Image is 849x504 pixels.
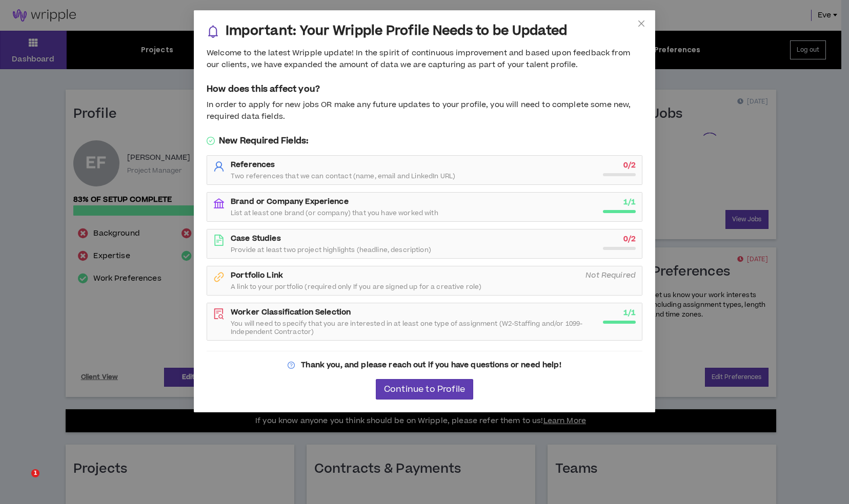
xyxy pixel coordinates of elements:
[231,196,349,207] strong: Brand or Company Experience
[231,320,597,336] span: You will need to specify that you are interested in at least one type of assignment (W2-Staffing ...
[207,83,642,95] h5: How does this affect you?
[231,283,481,291] span: A link to your portfolio (required only If you are signed up for a creative role)
[628,10,655,38] button: Close
[207,25,219,38] span: bell
[231,270,283,281] strong: Portfolio Link
[213,198,225,209] span: bank
[376,379,473,400] button: Continue to Profile
[10,469,35,494] iframe: Intercom live chat
[31,469,39,477] span: 1
[301,360,561,370] strong: Thank you, and please reach out if you have questions or need help!
[213,235,225,246] span: file-text
[231,307,351,318] strong: Worker Classification Selection
[288,362,295,369] span: question-circle
[207,137,215,145] span: check-circle
[213,271,225,283] span: link
[623,197,636,207] strong: 1 / 1
[231,246,431,254] span: Provide at least two project highlights (headline, description)
[623,307,636,318] strong: 1 / 1
[585,270,636,281] i: Not Required
[231,159,275,170] strong: References
[226,23,567,39] h3: Important: Your Wripple Profile Needs to be Updated
[637,19,645,28] span: close
[384,385,465,394] span: Continue to Profile
[231,209,438,217] span: List at least one brand (or company) that you have worked with
[231,172,455,180] span: Two references that we can contact (name, email and LinkedIn URL)
[207,135,642,147] h5: New Required Fields:
[213,161,225,172] span: user
[207,99,642,122] div: In order to apply for new jobs OR make any future updates to your profile, you will need to compl...
[623,160,636,171] strong: 0 / 2
[623,234,636,244] strong: 0 / 2
[207,48,642,71] div: Welcome to the latest Wripple update! In the spirit of continuous improvement and based upon feed...
[231,233,281,244] strong: Case Studies
[213,308,225,320] span: file-search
